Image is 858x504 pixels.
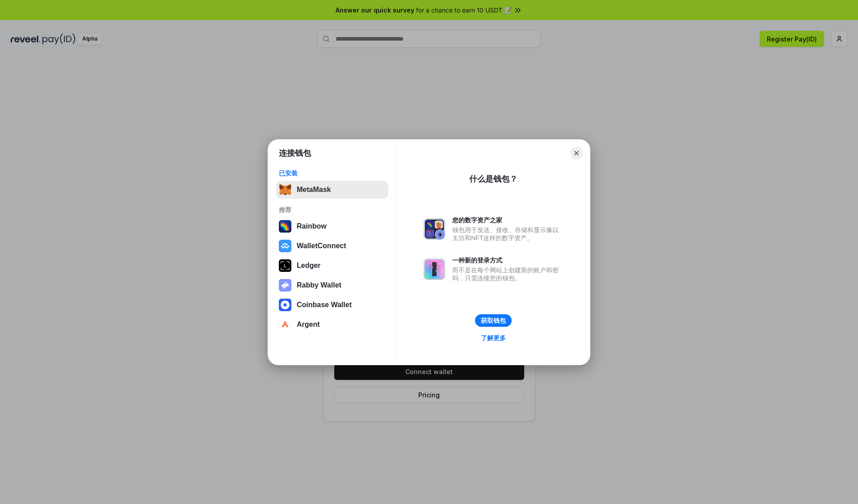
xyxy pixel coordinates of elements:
[276,237,388,255] button: WalletConnect
[276,181,388,199] button: MetaMask
[469,174,517,184] div: 什么是钱包？
[279,240,291,252] img: svg+xml,%3Csvg%20width%3D%2228%22%20height%3D%2228%22%20viewBox%3D%220%200%2028%2028%22%20fill%3D...
[279,299,291,311] img: svg+xml,%3Csvg%20width%3D%2228%22%20height%3D%2228%22%20viewBox%3D%220%200%2028%2028%22%20fill%3D...
[279,148,311,158] h1: 连接钱包
[297,321,320,329] div: Argent
[475,314,512,327] button: 获取钱包
[452,226,563,242] div: 钱包用于发送、接收、存储和显示像以太坊和NFT这样的数字资产。
[279,169,386,177] div: 已安装
[297,186,331,194] div: MetaMask
[452,256,563,264] div: 一种新的登录方式
[279,183,291,196] img: svg+xml,%3Csvg%20fill%3D%22none%22%20height%3D%2233%22%20viewBox%3D%220%200%2035%2033%22%20width%...
[279,220,291,233] img: svg+xml,%3Csvg%20width%3D%22120%22%20height%3D%22120%22%20viewBox%3D%220%200%20120%20120%22%20fil...
[279,206,386,214] div: 推荐
[297,242,346,250] div: WalletConnect
[276,217,388,235] button: Rainbow
[481,317,506,325] div: 获取钱包
[424,218,445,240] img: svg+xml,%3Csvg%20xmlns%3D%22http%3A%2F%2Fwww.w3.org%2F2000%2Fsvg%22%20fill%3D%22none%22%20viewBox...
[276,296,388,314] button: Coinbase Wallet
[276,316,388,333] button: Argent
[279,259,291,272] img: svg+xml,%3Csvg%20xmlns%3D%22http%3A%2F%2Fwww.w3.org%2F2000%2Fsvg%22%20width%3D%2228%22%20height%3...
[452,216,563,224] div: 您的数字资产之家
[424,258,445,280] img: svg+xml,%3Csvg%20xmlns%3D%22http%3A%2F%2Fwww.w3.org%2F2000%2Fsvg%22%20fill%3D%22none%22%20viewBox...
[297,222,327,230] div: Rainbow
[452,266,563,282] div: 而不是在每个网站上创建新的账户和密码，只需连接您的钱包。
[279,318,291,331] img: svg+xml,%3Csvg%20width%3D%2228%22%20height%3D%2228%22%20viewBox%3D%220%200%2028%2028%22%20fill%3D...
[276,276,388,294] button: Rabby Wallet
[475,332,511,344] a: 了解更多
[481,334,506,342] div: 了解更多
[297,301,352,309] div: Coinbase Wallet
[279,279,291,292] img: svg+xml,%3Csvg%20xmlns%3D%22http%3A%2F%2Fwww.w3.org%2F2000%2Fsvg%22%20fill%3D%22none%22%20viewBox...
[297,281,341,289] div: Rabby Wallet
[297,262,320,270] div: Ledger
[570,147,583,159] button: Close
[276,257,388,275] button: Ledger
